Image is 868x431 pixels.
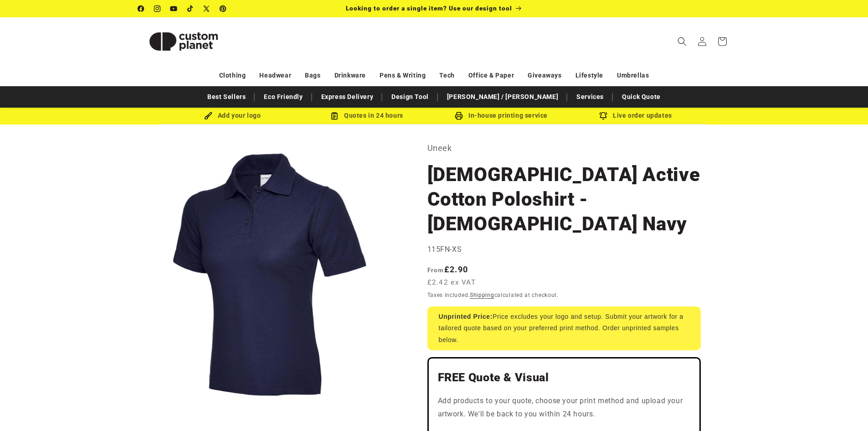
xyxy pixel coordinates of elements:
div: Quotes in 24 hours [300,110,434,121]
a: Drinkware [334,68,366,83]
a: Bags [305,68,320,83]
a: Tech [439,68,454,83]
a: Pens & Writing [380,68,426,83]
p: Add products to your quote, choose your print method and upload your artwork. We'll be back to yo... [438,395,690,421]
a: Design Tool [387,89,433,105]
a: Giveaways [528,68,561,83]
a: Shipping [470,292,494,298]
a: Umbrellas [617,68,649,83]
img: Order Updates Icon [330,112,339,120]
media-gallery: Gallery Viewer [138,141,405,408]
a: Clothing [219,68,246,83]
a: Best Sellers [203,89,250,105]
a: Eco Friendly [259,89,307,105]
summary: Search [672,31,692,52]
a: Office & Paper [468,68,514,83]
span: 115FN-XS [427,245,462,254]
img: Custom Planet [138,21,229,62]
h1: [DEMOGRAPHIC_DATA] Active Cotton Poloshirt - [DEMOGRAPHIC_DATA] Navy [427,162,701,236]
a: [PERSON_NAME] / [PERSON_NAME] [442,89,563,105]
span: Looking to order a single item? Use our design tool [346,5,512,12]
strong: £2.90 [427,265,468,274]
div: Add your logo [165,110,300,121]
a: Quick Quote [617,89,665,105]
p: Uneek [427,141,701,156]
strong: Unprinted Price: [439,313,493,320]
div: Live order updates [569,110,703,121]
a: Services [572,89,608,105]
a: Headwear [259,68,291,83]
img: Brush Icon [204,112,212,120]
div: In-house printing service [434,110,569,121]
a: Custom Planet [134,17,232,65]
a: Lifestyle [575,68,603,83]
img: In-house printing [455,112,463,120]
div: Price excludes your logo and setup. Submit your artwork for a tailored quote based on your prefer... [427,306,701,350]
div: Taxes included. calculated at checkout. [427,291,701,300]
a: Express Delivery [317,89,378,105]
h2: FREE Quote & Visual [438,370,690,385]
img: Order updates [599,112,607,120]
span: £2.42 ex VAT [427,277,476,288]
span: From [427,266,444,274]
